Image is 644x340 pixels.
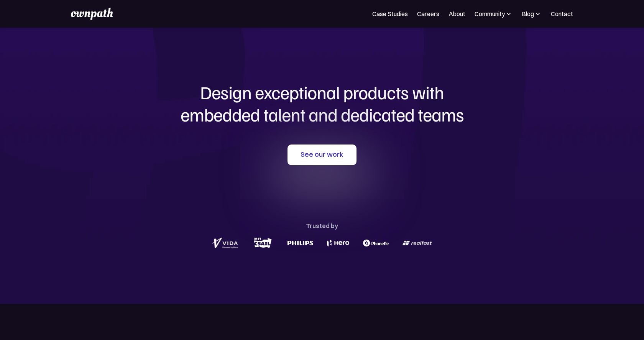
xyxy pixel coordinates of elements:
[475,9,513,18] div: Community
[372,9,408,18] a: Case Studies
[551,9,573,18] a: Contact
[475,9,505,18] div: Community
[306,220,338,231] div: Trusted by
[449,9,465,18] a: About
[522,9,542,18] div: Blog
[417,9,439,18] a: Careers
[138,81,506,125] h1: Design exceptional products with embedded talent and dedicated teams
[287,145,356,165] a: See our work
[522,9,534,18] div: Blog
